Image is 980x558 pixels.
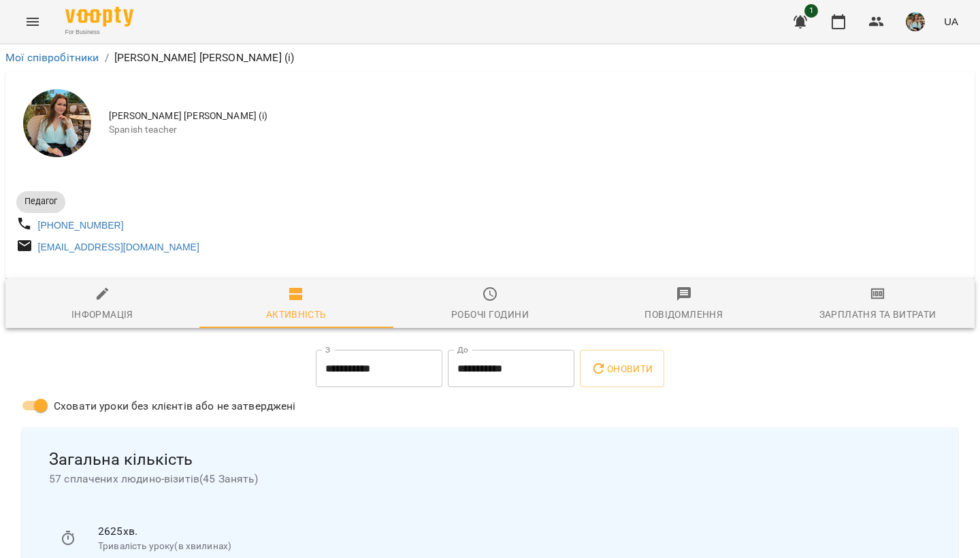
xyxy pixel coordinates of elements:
span: Сховати уроки без клієнтів або не затверджені [54,398,296,414]
div: Зарплатня та Витрати [819,306,936,323]
button: Оновити [580,350,664,388]
p: [PERSON_NAME] [PERSON_NAME] (і) [114,50,295,66]
div: Інформація [71,306,133,323]
button: Menu [16,5,49,38]
a: [EMAIL_ADDRESS][DOMAIN_NAME] [38,242,199,252]
div: Повідомлення [644,306,723,323]
span: 1 [804,4,818,18]
li: / [105,50,109,66]
div: Робочі години [451,306,529,323]
span: Педагог [16,195,65,208]
img: Киречук Валерія Володимирівна (і) [23,89,91,157]
img: Voopty Logo [65,7,133,27]
span: Загальна кількість [49,449,931,470]
p: Тривалість уроку(в хвилинах) [98,540,920,553]
span: UA [944,14,958,29]
span: [PERSON_NAME] [PERSON_NAME] (і) [109,110,964,123]
span: For Business [65,28,133,37]
div: Активність [266,306,327,323]
nav: breadcrumb [5,50,975,66]
button: UA [938,9,964,34]
span: 57 сплачених людино-візитів ( 45 Занять ) [49,471,931,487]
p: 2625 хв. [98,523,920,540]
a: [PHONE_NUMBER] [38,220,124,231]
span: Оновити [591,361,653,377]
img: 856b7ccd7d7b6bcc05e1771fbbe895a7.jfif [906,12,925,31]
a: Мої співробітники [5,51,99,64]
span: Spanish teacher [109,123,964,137]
